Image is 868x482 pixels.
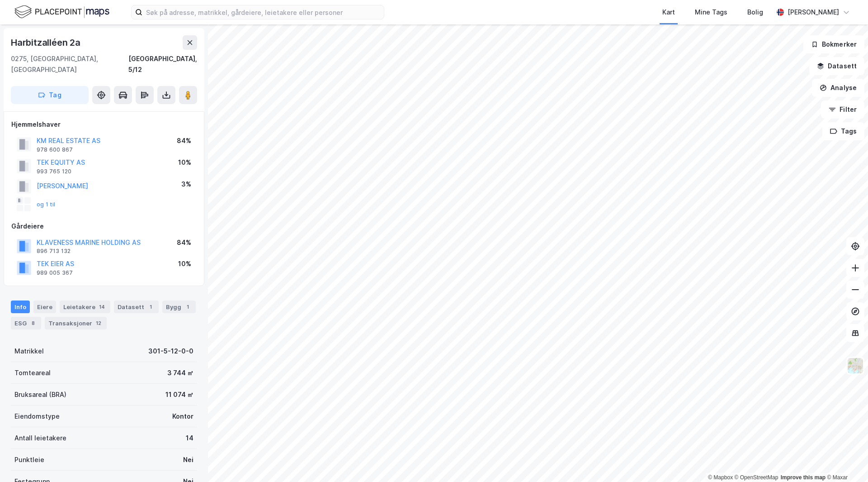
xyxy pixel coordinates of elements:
div: 989 005 367 [37,269,73,277]
div: Transaksjoner [45,317,107,329]
div: Gårdeiere [11,221,197,232]
div: Antall leietakere [14,433,66,444]
div: 12 [94,319,103,328]
img: Z [847,357,864,374]
div: Mine Tags [695,7,727,18]
div: 993 765 120 [37,168,71,175]
div: 11 074 ㎡ [165,389,193,400]
div: Eiendomstype [14,411,60,422]
div: 84% [177,237,191,248]
div: Tomteareal [14,367,51,378]
div: [GEOGRAPHIC_DATA], 5/12 [128,53,197,75]
div: Harbitzalléen 2a [11,35,82,50]
div: 1 [146,302,155,311]
button: Analyse [812,79,864,97]
div: Bolig [747,7,763,18]
div: Nei [183,454,193,465]
div: Hjemmelshaver [11,119,197,130]
div: 978 600 867 [37,146,73,153]
button: Filter [821,100,864,119]
div: 84% [177,135,191,146]
a: Improve this map [781,474,826,481]
div: Kontrollprogram for chat [823,439,868,482]
button: Tag [11,86,89,104]
a: Mapbox [708,474,733,481]
img: logo.f888ab2527a4732fd821a326f86c7f29.svg [14,4,109,20]
button: Datasett [809,57,864,75]
div: 10% [178,157,191,168]
div: Datasett [114,301,159,313]
div: 3 744 ㎡ [167,367,193,378]
div: 10% [178,258,191,269]
div: 1 [183,302,192,311]
div: 3% [181,179,191,190]
div: 8 [28,319,38,328]
button: Bokmerker [803,35,864,53]
div: 896 713 132 [37,248,71,255]
div: Punktleie [14,454,44,465]
div: Bygg [162,301,196,313]
input: Søk på adresse, matrikkel, gårdeiere, leietakere eller personer [142,5,384,19]
div: ESG [11,317,41,329]
a: OpenStreetMap [735,474,778,481]
div: Matrikkel [14,346,44,357]
div: Kart [662,7,675,18]
button: Tags [822,122,864,140]
div: Kontor [172,411,193,422]
div: 0275, [GEOGRAPHIC_DATA], [GEOGRAPHIC_DATA] [11,53,128,75]
div: 14 [186,433,193,444]
div: Leietakere [60,301,110,313]
div: Info [11,301,30,313]
div: Eiere [33,301,56,313]
div: 301-5-12-0-0 [148,346,193,357]
div: Bruksareal (BRA) [14,389,66,400]
div: [PERSON_NAME] [788,7,839,18]
iframe: Chat Widget [823,439,868,482]
div: 14 [97,302,107,311]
